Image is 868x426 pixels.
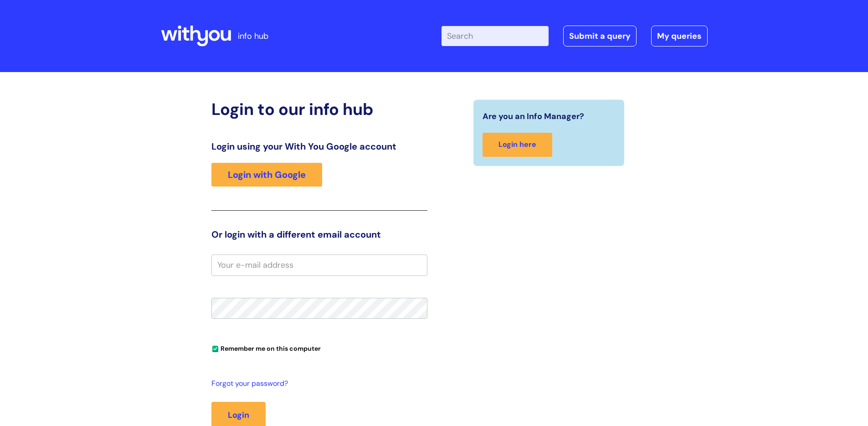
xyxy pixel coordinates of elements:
input: Your e-mail address [211,255,427,275]
h3: Or login with a different email account [211,229,427,240]
h2: Login to our info hub [211,99,427,119]
div: You can uncheck this option if you're logging in from a shared device [211,341,427,355]
p: info hub [238,29,268,43]
h3: Login using your With You Google account [211,141,427,152]
a: Login with Google [211,163,322,187]
a: Login here [483,133,552,157]
label: Remember me on this computer [211,343,321,353]
a: Forgot your password? [211,377,423,390]
input: Search [442,26,549,46]
a: My queries [651,26,708,47]
input: Remember me on this computer [212,346,218,352]
span: Are you an Info Manager? [483,109,584,124]
a: Submit a query [563,26,637,47]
